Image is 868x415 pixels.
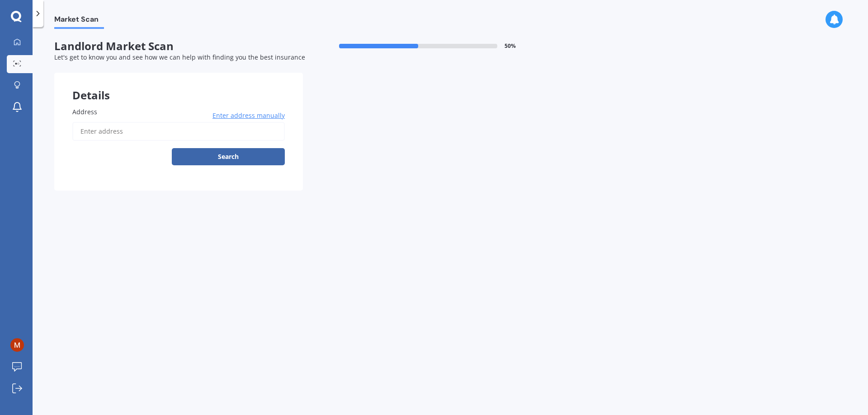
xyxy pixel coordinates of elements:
[505,43,516,49] span: 50 %
[54,53,305,61] span: Let's get to know you and see how we can help with finding you the best insurance
[10,338,24,352] img: ACg8ocLCp3shcMk8P7F49WtAyNdFOF6bknq7E3uTX5-5vk9PmF04aQ=s96-c
[172,148,285,165] button: Search
[72,122,285,141] input: Enter address
[54,15,104,27] span: Market Scan
[212,111,285,120] span: Enter address manually
[54,40,303,53] span: Landlord Market Scan
[54,73,303,100] div: Details
[72,107,97,116] span: Address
